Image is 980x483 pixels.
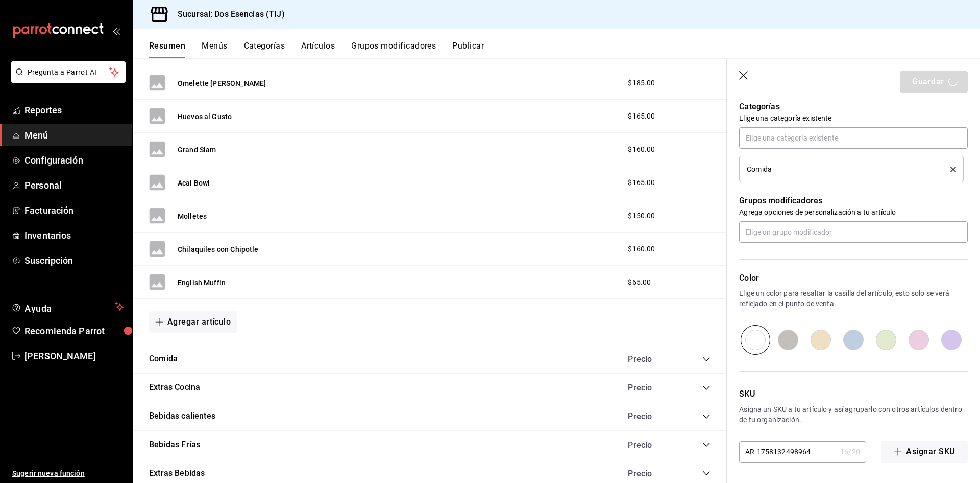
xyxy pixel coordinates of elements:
[149,41,980,58] div: navigation tabs
[12,468,124,479] span: Sugerir nueva función
[702,412,710,421] button: collapse-category-row
[739,127,968,149] input: Elige una categoría existente
[149,382,200,394] button: Extras Cocina
[739,288,968,309] p: Elige un color para resaltar la casilla del artículo, esto solo se verá reflejado en el punto de ...
[702,441,710,449] button: collapse-category-row
[739,101,968,113] p: Categorías
[178,111,232,122] button: Huevos al Gusto
[739,272,968,284] p: Color
[739,207,968,217] p: Agrega opciones de personalización a tu artículo
[178,145,216,155] button: Grand Slam
[202,41,227,58] button: Menús
[618,440,683,450] div: Precio
[628,144,655,155] span: $160.00
[618,411,683,421] div: Precio
[24,301,111,313] span: Ayuda
[149,468,205,479] button: Extras Bebidas
[452,41,484,58] button: Publicar
[739,221,968,243] input: Elige un grupo modificador
[628,78,655,88] span: $185.00
[618,354,683,364] div: Precio
[24,103,124,117] span: Reportes
[24,153,124,167] span: Configuración
[628,277,651,288] span: $65.00
[943,167,956,172] button: delete
[24,349,124,363] span: [PERSON_NAME]
[24,324,124,338] span: Recomienda Parrot
[881,441,968,463] button: Asignar SKU
[628,211,655,221] span: $150.00
[7,74,126,85] a: Pregunta a Parrot AI
[178,78,266,88] button: Omelette [PERSON_NAME]
[628,244,655,255] span: $160.00
[178,178,210,188] button: Acai Bowl
[618,469,683,478] div: Precio
[24,178,124,192] span: Personal
[739,113,968,123] p: Elige una categoría existente
[628,177,655,188] span: $165.00
[301,41,335,58] button: Artículos
[702,469,710,477] button: collapse-category-row
[618,383,683,393] div: Precio
[747,166,772,173] span: Comida
[112,27,120,35] button: open_drawer_menu
[24,254,124,267] span: Suscripción
[178,278,226,288] button: English Muffin
[244,41,285,58] button: Categorías
[149,410,215,422] button: Bebidas calientes
[178,244,259,255] button: Chilaquiles con Chipotle
[169,8,285,20] h3: Sucursal: Dos Esencias (TIJ)
[702,384,710,392] button: collapse-category-row
[149,41,185,58] button: Resumen
[628,111,655,122] span: $165.00
[178,211,207,221] button: Molletes
[149,311,237,333] button: Agregar artículo
[739,195,968,207] p: Grupos modificadores
[24,203,124,217] span: Facturación
[739,404,968,425] p: Asigna un SKU a tu artículo y así agruparlo con otros artículos dentro de tu organización.
[702,355,710,363] button: collapse-category-row
[351,41,436,58] button: Grupos modificadores
[11,61,126,83] button: Pregunta a Parrot AI
[149,439,200,451] button: Bebidas Frías
[28,67,110,78] span: Pregunta a Parrot AI
[739,388,968,400] p: SKU
[840,447,860,457] div: 16 / 20
[149,353,178,365] button: Comida
[24,128,124,142] span: Menú
[24,228,124,242] span: Inventarios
